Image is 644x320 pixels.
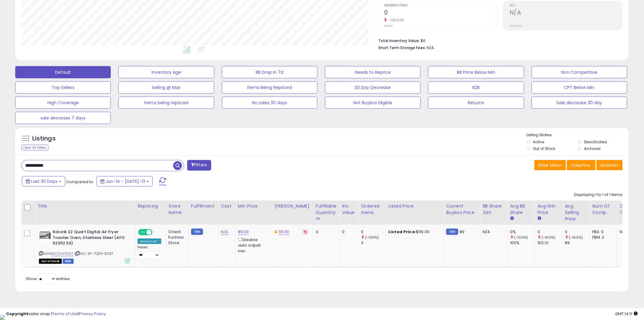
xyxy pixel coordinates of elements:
[15,81,111,94] button: Top Sellers
[238,236,267,254] div: Disable auto adjust min
[169,229,184,246] div: Orient Fuchsia Store
[584,146,600,151] label: Archived
[532,97,627,109] button: Sale decrease 30 day
[532,81,627,94] button: CPT Below Min
[534,160,566,170] button: Save View
[37,203,132,209] div: Title
[32,134,56,143] h5: Listings
[221,203,233,209] div: Cost
[384,9,497,17] h2: 0
[446,203,478,216] div: Current Buybox Price
[222,66,317,78] button: BB Drop in 7d
[222,97,317,109] button: No sales 30 days
[365,235,379,240] small: (-100%)
[483,203,505,216] div: BB Share 24h.
[592,203,614,216] div: Num of Comp.
[191,229,203,235] small: FBM
[139,230,146,235] span: ON
[597,160,623,170] button: Actions
[510,4,622,7] span: ROI
[316,203,337,216] div: Fulfillable Quantity
[51,251,74,256] a: B0CGHFRXSZ
[574,192,623,198] div: Displaying 1 to 1 of 1 items
[342,203,356,216] div: Inv. value
[387,18,404,23] small: -100.00%
[15,112,111,124] button: sale decrease 7 days
[384,24,393,28] small: Prev: 3
[615,311,638,317] span: 2025-08-13 14:11 GMT
[384,4,497,7] span: Ordered Items
[342,229,354,235] div: 0
[527,132,629,138] p: Listing States:
[118,81,214,94] button: Selling @ Max
[567,160,596,170] button: Columns
[565,229,590,235] div: 0
[428,66,524,78] button: BB Price Below Min
[537,240,562,246] div: 103.12
[96,176,153,187] button: Jun-14 - [DATE]-13
[106,178,145,184] span: Jun-14 - [DATE]-13
[510,229,535,235] div: 0%
[66,179,94,185] span: Compared to:
[169,203,186,216] div: Store Name
[39,229,130,263] div: ASIN:
[53,229,127,248] b: Kalorik 22 Quart Digital Air Fryer Toaster Oven, Stainless Steel (AFO 52352 SS)
[361,203,383,216] div: Ordered Items
[510,24,522,28] small: Prev: N/A
[388,229,416,235] b: Listed Price:
[460,229,465,235] span: 89
[118,97,214,109] button: Items being repriced
[222,81,317,94] button: Items Being Repriced
[537,203,560,216] div: Avg Win Price
[537,216,541,221] small: Avg Win Price.
[592,229,612,235] div: FBA: 0
[152,230,161,235] span: OFF
[510,9,622,17] h2: N/A
[569,235,583,240] small: (-100%)
[138,239,161,244] div: Amazon AI *
[79,311,106,317] a: Privacy Policy
[138,245,161,259] div: Preset:
[238,203,269,209] div: Min Price
[532,66,627,78] button: Non Competitive
[138,203,163,209] div: Repricing
[6,311,28,317] strong: Copyright
[361,229,386,235] div: 0
[542,235,556,240] small: (-100%)
[565,240,590,246] div: 89
[446,229,458,235] small: FBM
[483,229,503,235] div: N/A
[533,146,555,151] label: Out of Stock
[238,229,249,235] a: 89.00
[510,240,535,246] div: 100%
[325,66,421,78] button: Needs to Reprice
[378,45,426,50] b: Short Term Storage Fees:
[378,37,618,44] li: $0
[15,97,111,109] button: High Coverage
[15,66,111,78] button: Default
[39,229,51,241] img: 41NYMuTqakL._SL40_.jpg
[427,45,434,51] span: N/A
[325,81,421,94] button: 30 Day Decrease
[571,162,590,168] span: Columns
[52,311,78,317] a: Terms of Use
[388,203,441,209] div: Listed Price
[514,235,528,240] small: (-100%)
[325,97,421,109] button: Not Buybox Eligible
[26,276,70,282] span: Show: entries
[191,203,216,209] div: Fulfillment
[39,259,62,264] span: All listings that are currently out of stock and unavailable for purchase on Amazon
[537,229,562,235] div: 0
[510,216,514,221] small: Avg BB Share.
[278,229,289,235] a: 119.00
[361,240,386,246] div: 3
[584,139,607,144] label: Deactivated
[592,235,612,240] div: FBM: 2
[21,145,48,151] div: Clear All Filters
[565,203,587,222] div: Avg Selling Price
[75,251,113,256] span: | SKU: 3F-7QZG-8DST
[510,203,532,216] div: Avg BB Share
[6,311,106,317] div: seller snap | |
[118,66,214,78] button: Inventory Age
[31,178,58,184] span: Last 30 Days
